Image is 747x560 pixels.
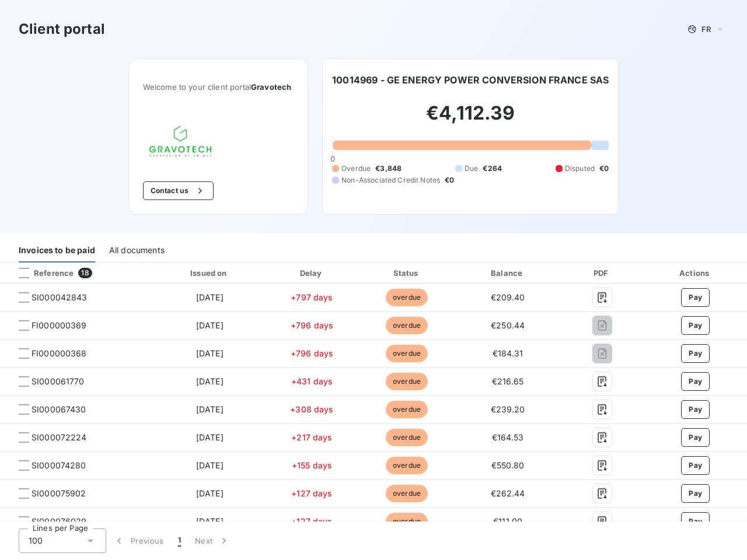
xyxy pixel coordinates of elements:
[341,175,440,185] span: Non-Associated Credit Notes
[196,320,224,330] span: [DATE]
[465,163,478,174] span: Due
[386,289,428,306] span: overdue
[106,528,171,553] button: Previous
[386,401,428,418] span: overdue
[109,238,165,262] div: All documents
[78,268,92,278] span: 18
[491,320,525,330] span: €250.44
[493,516,522,526] span: €111.00
[32,376,85,387] span: SI000061770
[386,457,428,474] span: overdue
[290,404,333,414] span: +308 days
[565,163,595,174] span: Disputed
[330,154,335,163] span: 0
[32,460,86,471] span: SI000074280
[196,348,224,358] span: [DATE]
[196,516,224,526] span: [DATE]
[19,238,95,262] div: Invoices to be paid
[291,320,333,330] span: +796 days
[386,373,428,390] span: overdue
[646,267,745,279] div: Actions
[9,268,74,278] div: Reference
[681,456,710,475] button: Pay
[32,404,86,415] span: SI000067430
[681,512,710,531] button: Pay
[361,267,453,279] div: Status
[156,267,263,279] div: Issued on
[386,317,428,334] span: overdue
[681,428,710,447] button: Pay
[291,432,332,442] span: +217 days
[493,348,523,358] span: €184.31
[196,376,224,386] span: [DATE]
[196,460,224,470] span: [DATE]
[491,292,525,302] span: €209.40
[196,292,224,302] span: [DATE]
[29,535,43,547] span: 100
[458,267,558,279] div: Balance
[32,488,86,499] span: SI000075902
[292,460,332,470] span: +155 days
[445,175,454,185] span: €0
[681,484,710,503] button: Pay
[386,513,428,530] span: overdue
[491,404,525,414] span: €239.20
[491,488,525,498] span: €262.44
[143,120,218,163] img: Company logo
[599,163,609,174] span: €0
[681,400,710,419] button: Pay
[188,528,237,553] button: Next
[386,345,428,362] span: overdue
[143,82,294,92] span: Welcome to your client portal
[171,528,188,553] button: 1
[332,73,609,87] h6: 10014969 - GE ENERGY POWER CONVERSION FRANCE SAS
[291,516,332,526] span: +127 days
[491,460,525,470] span: €550.80
[196,488,224,498] span: [DATE]
[19,19,105,40] h3: Client portal
[701,24,711,34] span: FR
[291,348,333,358] span: +796 days
[681,372,710,391] button: Pay
[681,344,710,363] button: Pay
[386,485,428,502] span: overdue
[492,376,524,386] span: €216.65
[563,267,641,279] div: PDF
[291,376,333,386] span: +431 days
[681,288,710,307] button: Pay
[492,432,524,442] span: €164.53
[32,432,87,443] span: SI000072224
[143,181,214,200] button: Contact us
[386,429,428,446] span: overdue
[268,267,356,279] div: Delay
[32,292,88,303] span: SI000042843
[291,292,333,302] span: +797 days
[291,488,332,498] span: +127 days
[375,163,402,174] span: €3,848
[196,404,224,414] span: [DATE]
[32,348,87,359] span: FI000000368
[681,316,710,335] button: Pay
[178,535,181,547] span: 1
[332,101,609,136] h2: €4,112.39
[196,432,224,442] span: [DATE]
[341,163,371,174] span: Overdue
[32,516,87,527] span: SI000076029
[483,163,502,174] span: €264
[251,82,291,92] span: Gravotech
[32,320,87,331] span: FI000000369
